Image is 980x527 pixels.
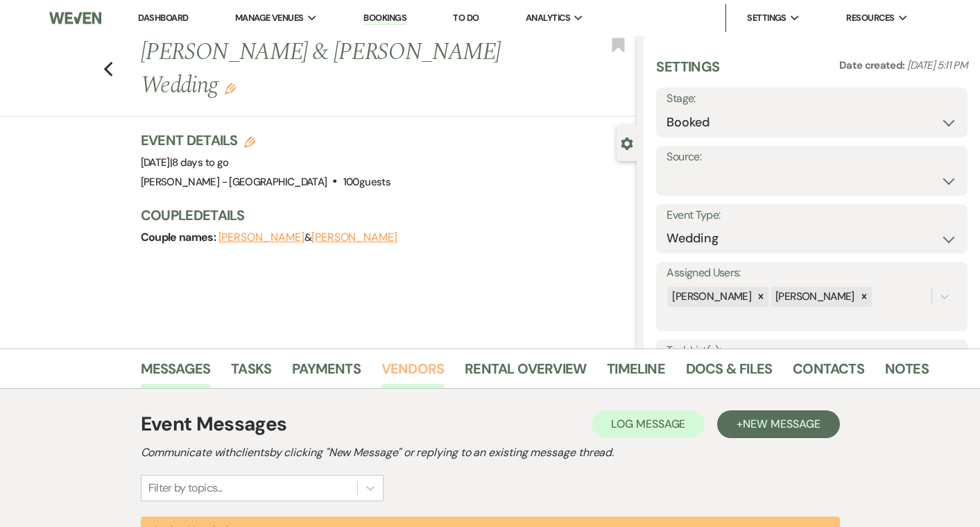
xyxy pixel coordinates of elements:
span: Manage Venues [235,11,304,25]
h2: Communicate with clients by clicking "New Message" or replying to an existing message thread. [141,444,840,461]
span: New Message [743,417,820,431]
a: Timeline [607,358,665,388]
span: & [218,231,397,244]
h3: Event Details [141,131,391,150]
button: [PERSON_NAME] [311,232,397,243]
a: Rental Overview [465,358,586,388]
label: Task List(s): [667,341,957,361]
a: Messages [141,358,211,388]
span: 8 days to go [172,156,228,169]
button: Log Message [592,410,705,438]
a: Contacts [793,358,864,388]
button: Close lead details [621,136,633,149]
h3: Couple Details [141,206,624,225]
a: Notes [885,358,929,388]
span: [PERSON_NAME] - [GEOGRAPHIC_DATA] [141,175,327,189]
h1: Event Messages [141,410,287,439]
span: 100 guests [343,175,390,189]
h3: Settings [656,57,719,87]
span: Log Message [611,417,685,431]
span: [DATE] 5:11 PM [907,58,968,72]
span: [DATE] [141,156,229,169]
span: | [170,156,229,169]
span: Date created: [839,58,907,72]
label: Assigned Users: [667,263,957,283]
span: Settings [747,11,786,25]
div: [PERSON_NAME] [771,287,857,307]
h1: [PERSON_NAME] & [PERSON_NAME] Wedding [141,36,533,102]
span: Resources [846,11,894,25]
span: Couple names: [141,230,218,244]
div: Filter by topics... [148,480,223,496]
a: Payments [292,358,361,388]
div: [PERSON_NAME] [668,287,753,307]
a: Bookings [363,12,406,25]
a: To Do [453,12,479,24]
label: Event Type: [667,206,957,226]
a: Dashboard [138,12,188,24]
label: Source: [667,147,957,167]
a: Tasks [231,358,271,388]
img: Weven Logo [49,3,101,33]
a: Docs & Files [686,358,772,388]
label: Stage: [667,89,957,109]
span: Analytics [526,11,570,25]
button: Edit [225,82,236,94]
button: [PERSON_NAME] [218,232,304,243]
a: Vendors [381,358,444,388]
button: +New Message [717,410,839,438]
